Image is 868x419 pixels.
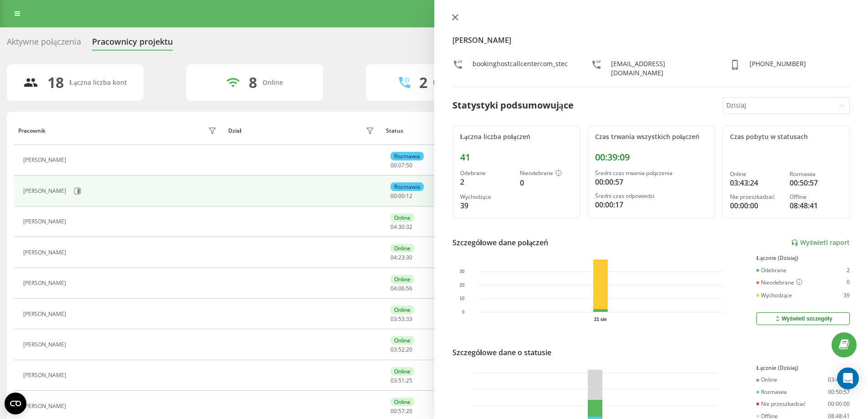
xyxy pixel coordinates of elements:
[390,316,412,322] div: : :
[520,170,572,177] div: Nieodebrane
[23,372,68,378] div: [PERSON_NAME]
[828,377,850,383] div: 03:43:24
[390,285,412,292] div: : :
[390,347,412,353] div: : :
[594,317,606,322] text: 21 sie
[790,200,842,211] div: 08:48:41
[847,267,850,274] div: 2
[23,218,68,225] div: [PERSON_NAME]
[756,255,850,261] div: Łącznie (Dzisiaj)
[390,162,412,169] div: : :
[406,407,412,415] span: 20
[452,347,551,358] div: Szczegółowe dane o statusie
[390,152,424,160] div: Rozmawia
[460,194,513,200] div: Wychodzące
[406,377,412,384] span: 25
[843,292,850,299] div: 39
[398,346,405,353] span: 52
[23,188,68,194] div: [PERSON_NAME]
[460,200,513,211] div: 39
[390,305,414,314] div: Online
[460,176,513,187] div: 2
[595,170,707,176] div: Średni czas trwania połączenia
[398,223,405,231] span: 30
[390,285,397,292] span: 04
[249,74,257,91] div: 8
[406,315,412,323] span: 33
[595,133,707,141] div: Czas trwania wszystkich połączeń
[398,315,405,323] span: 53
[406,346,412,353] span: 20
[756,312,850,325] button: Wyświetl szczegóły
[595,176,707,187] div: 00:00:57
[595,152,707,163] div: 00:39:09
[23,249,68,256] div: [PERSON_NAME]
[390,253,397,261] span: 04
[390,346,397,353] span: 03
[5,393,26,414] button: Open CMP widget
[460,152,572,163] div: 41
[756,389,787,395] div: Rozmawia
[390,367,414,376] div: Online
[398,407,405,415] span: 57
[433,79,469,87] div: Rozmawiają
[398,253,405,261] span: 23
[460,133,572,141] div: Łączna liczba połączeń
[390,378,412,384] div: : :
[791,239,850,247] a: Wyświetl raport
[459,269,465,274] text: 30
[750,59,806,78] div: [PHONE_NUMBER]
[730,200,782,211] div: 00:00:00
[390,182,424,191] div: Rozmawia
[23,403,68,409] div: [PERSON_NAME]
[390,223,397,231] span: 04
[262,79,283,87] div: Online
[452,98,574,112] div: Statystyki podsumowujące
[406,223,412,231] span: 32
[459,296,465,301] text: 10
[460,170,513,176] div: Odebrane
[595,199,707,210] div: 00:00:17
[390,192,397,200] span: 00
[390,254,412,261] div: : :
[92,37,173,51] div: Pracownicy projektu
[790,177,842,188] div: 00:50:57
[520,177,572,188] div: 0
[730,171,782,177] div: Online
[828,401,850,407] div: 00:00:00
[398,192,405,200] span: 00
[452,35,850,46] h4: [PERSON_NAME]
[390,161,397,169] span: 00
[406,253,412,261] span: 30
[23,341,68,348] div: [PERSON_NAME]
[756,292,792,299] div: Wychodzące
[790,194,842,200] div: Offline
[406,192,412,200] span: 12
[473,59,568,78] div: bookinghostcallcentercom_stec
[462,310,464,315] text: 0
[23,311,68,317] div: [PERSON_NAME]
[611,59,711,78] div: [EMAIL_ADDRESS][DOMAIN_NAME]
[406,285,412,292] span: 56
[452,237,549,248] div: Szczegółowe dane połączeń
[756,279,802,286] div: Nieodebrane
[756,377,777,383] div: Online
[47,74,64,91] div: 18
[828,389,850,395] div: 00:50:57
[756,365,850,371] div: Łącznie (Dzisiaj)
[390,377,397,384] span: 03
[23,157,68,163] div: [PERSON_NAME]
[398,285,405,292] span: 06
[459,283,465,288] text: 20
[774,315,832,322] div: Wyświetl szczegóły
[730,177,782,188] div: 03:43:24
[390,244,414,253] div: Online
[756,267,786,274] div: Odebrane
[390,193,412,199] div: : :
[419,74,427,91] div: 2
[228,128,241,134] div: Dział
[69,79,127,87] div: Łączna liczba kont
[390,315,397,323] span: 03
[386,128,403,134] div: Status
[730,133,842,141] div: Czas pobytu w statusach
